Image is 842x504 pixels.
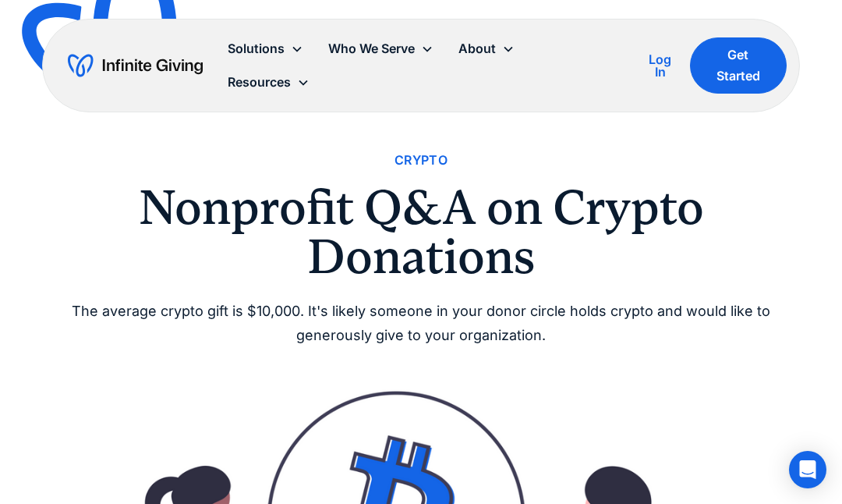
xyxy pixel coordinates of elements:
div: Log In [642,53,677,78]
div: Who We Serve [328,38,415,59]
a: Crypto [394,150,448,171]
div: The average crypto gift is $10,000. It's likely someone in your donor circle holds crypto and wou... [47,300,795,347]
div: Open Intercom Messenger [789,451,826,488]
div: Solutions [215,32,316,66]
div: Who We Serve [316,32,446,66]
div: About [458,38,496,59]
div: About [446,32,527,66]
a: home [68,53,203,78]
div: Solutions [228,38,285,59]
h1: Nonprofit Q&A on Crypto Donations [47,183,795,281]
div: Resources [228,72,291,93]
a: Get Started [690,37,787,94]
div: Resources [215,66,322,99]
a: Log In [642,50,677,81]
